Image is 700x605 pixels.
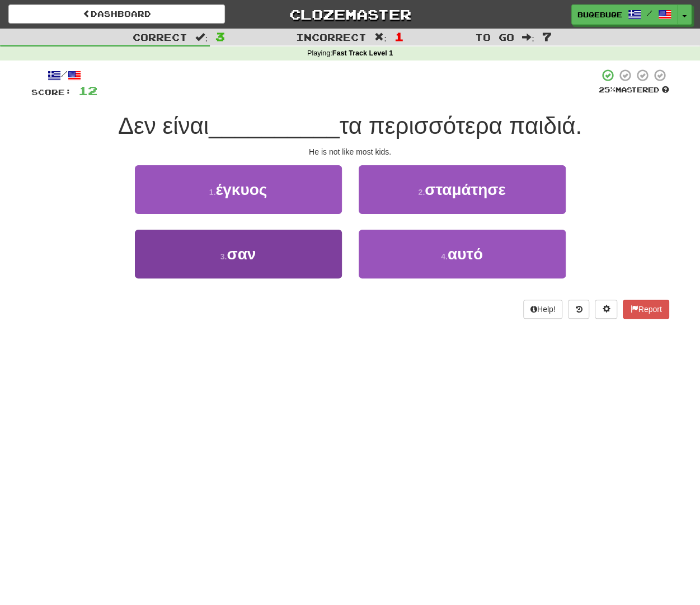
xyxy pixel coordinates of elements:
[31,87,72,97] span: Score:
[8,4,225,24] a: Dashboard
[220,252,227,261] small: 3 .
[542,30,552,43] span: 7
[135,165,342,214] button: 1.έγκυος
[133,31,187,43] span: Correct
[394,30,404,43] span: 1
[523,300,563,319] button: Help!
[215,181,267,198] span: έγκυος
[359,230,566,278] button: 4.αυτό
[296,31,367,43] span: Incorrect
[359,165,566,214] button: 2.σταμάτησε
[571,4,678,25] a: Buqebuqe /
[623,300,669,319] button: Report
[599,85,669,95] div: Mastered
[209,188,216,197] small: 1 .
[31,68,97,82] div: /
[441,252,448,261] small: 4 .
[242,4,458,24] a: Clozemaster
[448,245,483,263] span: αυτό
[425,181,505,198] span: σταμάτησε
[332,49,393,57] strong: Fast Track Level 1
[340,113,582,139] span: τα περισσότερα παιδιά.
[215,30,225,43] span: 3
[568,300,589,319] button: Round history (alt+y)
[522,32,534,42] span: :
[31,146,669,157] div: He is not like most kids.
[78,83,97,97] span: 12
[374,32,387,42] span: :
[118,113,209,139] span: Δεν είναι
[418,188,425,197] small: 2 .
[209,113,340,139] span: __________
[577,10,622,20] span: Buqebuqe
[227,245,256,263] span: σαν
[475,31,514,43] span: To go
[599,85,616,94] span: 25 %
[647,9,652,17] span: /
[195,32,208,42] span: :
[135,230,342,278] button: 3.σαν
